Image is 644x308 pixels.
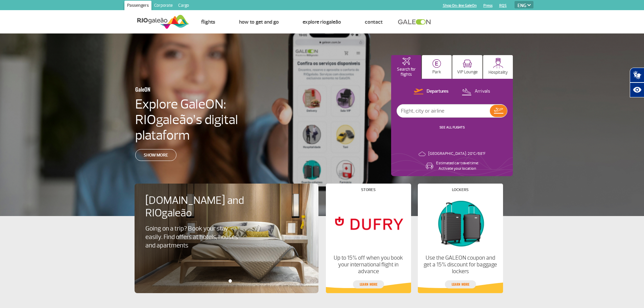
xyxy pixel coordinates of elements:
p: Departures [427,88,449,95]
img: Lockers [423,197,497,249]
input: Flight, city or airline [397,104,490,117]
a: Flights [201,19,215,25]
button: Hospitality [483,55,513,79]
button: Abrir recursos assistivos. [630,82,644,97]
button: Park [422,55,452,79]
a: Learn more [353,280,384,288]
a: Cargo [175,1,192,11]
div: Plugin de acessibilidade da Hand Talk. [630,68,644,97]
button: SEE ALL FLIGHTS [437,125,467,130]
button: Arrivals [460,87,492,96]
a: Passengers [124,1,151,11]
button: Abrir tradutor de língua de sinais. [630,68,644,82]
a: Learn more [445,280,476,288]
p: VIP Lounge [457,70,478,75]
h4: [DOMAIN_NAME] and RIOgaleão [145,194,253,219]
h3: GaleON [135,82,248,96]
a: RQS [499,3,507,8]
p: Estimated car travel time: Activate your location [436,161,479,171]
p: Park [432,70,441,75]
p: Up to 15% off when you book your international flight in advance [331,255,405,275]
a: [DOMAIN_NAME] and RIOgaleãoGoing on a trip? Book your stay easily. Find offers at hotels, houses ... [145,194,308,250]
p: Search for flights [395,67,418,77]
h4: Explore GaleON: RIOgaleão’s digital plataform [135,96,281,143]
button: Departures [412,87,451,96]
a: How to get and go [239,19,279,25]
img: Stores [331,197,405,249]
button: Search for flights [391,55,421,79]
p: Hospitality [488,70,508,75]
a: Corporate [151,1,175,11]
p: Use the GALEON coupon and get a 15% discount for baggage lockers [423,255,497,275]
img: hospitality.svg [493,58,503,68]
a: SEE ALL FLIGHTS [439,125,465,129]
button: VIP Lounge [452,55,482,79]
img: carParkingHome.svg [432,59,441,68]
a: Shop On-line GaleOn [443,3,477,8]
a: Contact [365,19,383,25]
h4: Lockers [452,188,469,192]
p: Arrivals [475,88,490,95]
a: Press [483,3,493,8]
a: Show more [135,149,176,161]
a: Explore RIOgaleão [303,19,341,25]
img: airplaneHomeActive.svg [402,57,410,65]
img: vipRoom.svg [463,60,472,68]
p: [GEOGRAPHIC_DATA]: 20°C/68°F [428,151,485,157]
h4: Stores [361,188,376,192]
p: Going on a trip? Book your stay easily. Find offers at hotels, houses and apartments [145,224,241,250]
